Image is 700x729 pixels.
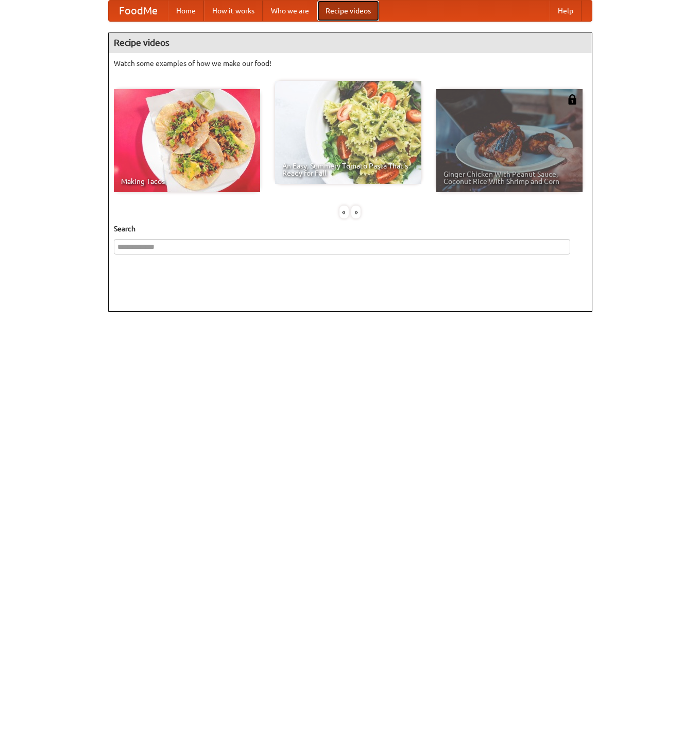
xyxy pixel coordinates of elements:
a: Home [168,1,204,21]
a: FoodMe [109,1,168,21]
span: Making Tacos [121,178,253,185]
span: An Easy, Summery Tomato Pasta That's Ready for Fall [282,162,414,177]
p: Watch some examples of how we make our food! [114,58,587,69]
a: An Easy, Summery Tomato Pasta That's Ready for Fall [275,81,421,184]
a: Recipe videos [317,1,379,21]
h4: Recipe videos [109,32,592,53]
a: How it works [204,1,263,21]
a: Making Tacos [114,89,260,192]
a: Who we are [263,1,317,21]
a: Help [550,1,582,21]
img: 483408.png [567,94,577,105]
div: « [339,206,349,218]
h5: Search [114,224,587,234]
div: » [351,206,361,218]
